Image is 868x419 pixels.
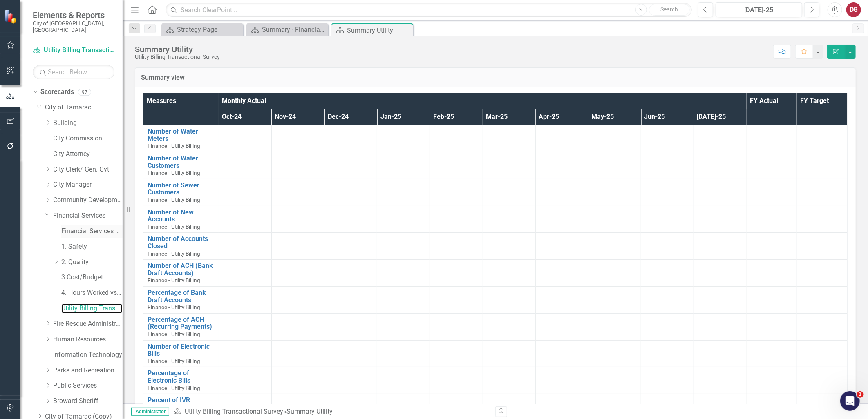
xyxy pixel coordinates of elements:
[61,242,123,252] a: 1. Safety
[148,196,200,203] span: Finance - Utility Billing
[718,5,799,15] div: [DATE]-25
[143,233,219,260] td: Double-Click to Edit Right Click for Context Menu
[148,331,200,337] span: Finance - Utility Billing
[61,304,123,313] a: Utility Billing Transactional Survey
[148,182,215,196] a: Number of Sewer Customers
[148,304,200,310] span: Finance - Utility Billing
[166,3,692,17] input: Search ClearPoint...
[61,258,123,267] a: 2. Quality
[840,391,860,411] iframe: Intercom live chat
[660,6,678,13] span: Search
[185,408,283,415] a: Utility Billing Transactional Survey
[143,340,219,367] td: Double-Click to Edit Right Click for Context Menu
[148,358,200,364] span: Finance - Utility Billing
[143,286,219,313] td: Double-Click to Edit Right Click for Context Menu
[53,149,123,159] a: City Attorney
[148,155,215,169] a: Number of Water Customers
[148,128,215,142] a: Number of Water Meters
[347,25,411,36] div: Summary Utility
[53,196,123,205] a: Community Development
[148,397,215,411] a: Percent of IVR Payments
[148,235,215,250] a: Number of Accounts Closed
[148,223,200,230] span: Finance - Utility Billing
[53,366,123,375] a: Parks and Recreation
[148,209,215,223] a: Number of New Accounts
[846,2,861,17] button: DG
[143,313,219,340] td: Double-Click to Edit Right Click for Context Menu
[716,2,802,17] button: [DATE]-25
[163,25,241,35] a: Strategy Page
[33,65,114,79] input: Search Below...
[148,143,200,149] span: Finance - Utility Billing
[143,179,219,206] td: Double-Click to Edit Right Click for Context Menu
[53,118,123,128] a: Building
[248,25,326,35] a: Summary - Financial Services Administration (1501)
[143,367,219,394] td: Double-Click to Edit Right Click for Context Menu
[143,260,219,287] td: Double-Click to Edit Right Click for Context Menu
[131,408,169,416] span: Administrator
[135,54,220,60] div: Utility Billing Transactional Survey
[53,335,123,344] a: Human Resources
[45,103,123,112] a: City of Tamarac
[148,343,215,357] a: Number of Electronic Bills
[53,381,123,390] a: Public Services
[33,10,114,20] span: Elements & Reports
[148,316,215,330] a: Percentage of ACH (Recurring Payments)
[53,319,123,329] a: Fire Rescue Administration
[53,397,123,406] a: Broward Sheriff
[148,250,200,257] span: Finance - Utility Billing
[78,89,91,96] div: 97
[141,74,850,81] h3: Summary view
[53,165,123,174] a: City Clerk/ Gen. Gvt
[53,350,123,360] a: Information Technology
[177,25,241,35] div: Strategy Page
[143,152,219,179] td: Double-Click to Edit Right Click for Context Menu
[649,4,690,16] button: Search
[61,227,123,236] a: Financial Services Scorecard
[61,273,123,282] a: 3.Cost/Budget
[286,408,333,415] div: Summary Utility
[148,262,215,276] a: Number of ACH (Bank Draft Accounts)
[135,45,220,54] div: Summary Utility
[143,125,219,152] td: Double-Click to Edit Right Click for Context Menu
[53,180,123,189] a: City Manager
[143,206,219,233] td: Double-Click to Edit Right Click for Context Menu
[262,25,326,35] div: Summary - Financial Services Administration (1501)
[33,20,114,33] small: City of [GEOGRAPHIC_DATA], [GEOGRAPHIC_DATA]
[148,169,200,176] span: Finance - Utility Billing
[53,134,123,143] a: City Commission
[173,407,489,417] div: »
[148,385,200,391] span: Finance - Utility Billing
[53,211,123,221] a: Financial Services
[61,288,123,298] a: 4. Hours Worked vs Available hours
[148,289,215,303] a: Percentage of Bank Draft Accounts
[148,277,200,283] span: Finance - Utility Billing
[33,46,114,55] a: Utility Billing Transactional Survey
[857,391,864,398] span: 1
[148,370,215,384] a: Percentage of Electronic Bills
[40,87,74,97] a: Scorecards
[4,9,18,23] img: ClearPoint Strategy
